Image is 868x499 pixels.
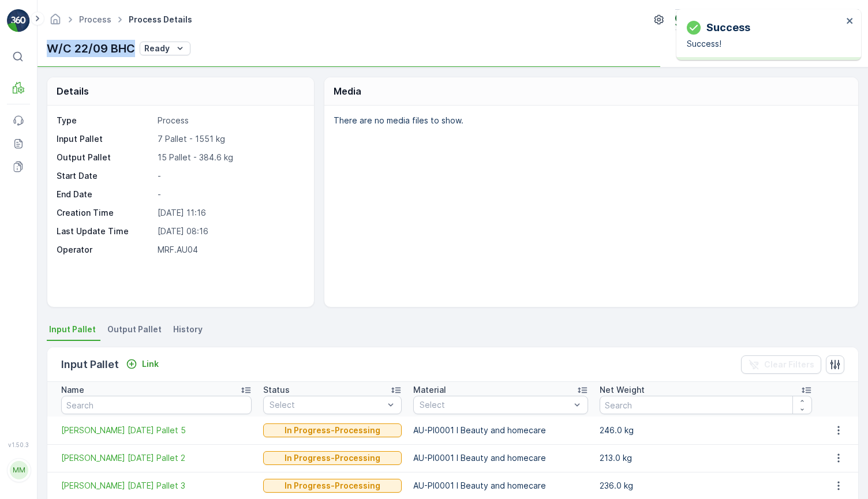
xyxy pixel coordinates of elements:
p: Type [57,115,153,126]
p: 246.0 kg [600,425,812,436]
p: Clear Filters [764,359,814,370]
p: Material [413,384,446,396]
button: close [846,16,854,27]
p: 15 Pallet - 384.6 kg [158,152,302,163]
span: Input Pallet [49,324,96,335]
span: [PERSON_NAME] [DATE] Pallet 5 [61,425,252,436]
p: Select [270,399,384,411]
p: End Date [57,189,153,200]
button: Clear Filters [741,355,821,374]
p: Media [334,84,361,98]
a: FD Mecca 17/09/2025 Pallet 2 [61,452,252,464]
span: Process Details [126,14,194,25]
span: History [173,324,203,335]
button: Link [121,357,163,371]
p: [DATE] 11:16 [158,207,302,219]
a: Homepage [49,17,62,27]
button: MM [7,451,30,490]
p: In Progress-Processing [285,480,380,492]
p: In Progress-Processing [285,425,380,436]
p: Name [61,384,84,396]
p: Select [420,399,570,411]
p: - [158,189,302,200]
p: Process [158,115,302,126]
p: Success [706,20,750,36]
p: - [158,170,302,182]
img: terracycle_logo.png [675,13,694,26]
p: There are no media files to show. [334,115,846,126]
p: Last Update Time [57,226,153,237]
p: AU-PI0001 I Beauty and homecare [413,452,588,464]
input: Search [600,396,812,414]
p: Details [57,84,89,98]
p: Input Pallet [57,133,153,145]
p: Ready [144,43,170,54]
p: In Progress-Processing [285,452,380,464]
img: logo [7,9,30,32]
p: AU-PI0001 I Beauty and homecare [413,480,588,492]
p: Status [263,384,290,396]
button: In Progress-Processing [263,423,402,437]
p: Start Date [57,170,153,182]
span: [PERSON_NAME] [DATE] Pallet 3 [61,480,252,492]
p: W/C 22/09 BHC [47,40,135,57]
span: Output Pallet [107,324,162,335]
p: MRF.AU04 [158,244,302,256]
p: 236.0 kg [600,480,812,492]
div: MM [10,461,28,479]
p: Input Pallet [61,357,119,373]
p: Link [142,358,159,370]
p: Output Pallet [57,152,153,163]
p: 213.0 kg [600,452,812,464]
button: Terracycle-AU04 - Sendable(+10:00) [675,9,859,30]
a: FD Mecca 17/09/2025 Pallet 5 [61,425,252,436]
p: Net Weight [600,384,645,396]
p: 7 Pallet - 1551 kg [158,133,302,145]
p: Success! [687,38,843,50]
p: Creation Time [57,207,153,219]
a: Process [79,14,111,24]
input: Search [61,396,252,414]
a: FD Mecca 03/09/2025 Pallet 3 [61,480,252,492]
button: Ready [140,42,190,55]
p: AU-PI0001 I Beauty and homecare [413,425,588,436]
button: In Progress-Processing [263,451,402,465]
p: [DATE] 08:16 [158,226,302,237]
p: Operator [57,244,153,256]
button: In Progress-Processing [263,479,402,493]
span: v 1.50.3 [7,441,30,448]
span: [PERSON_NAME] [DATE] Pallet 2 [61,452,252,464]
